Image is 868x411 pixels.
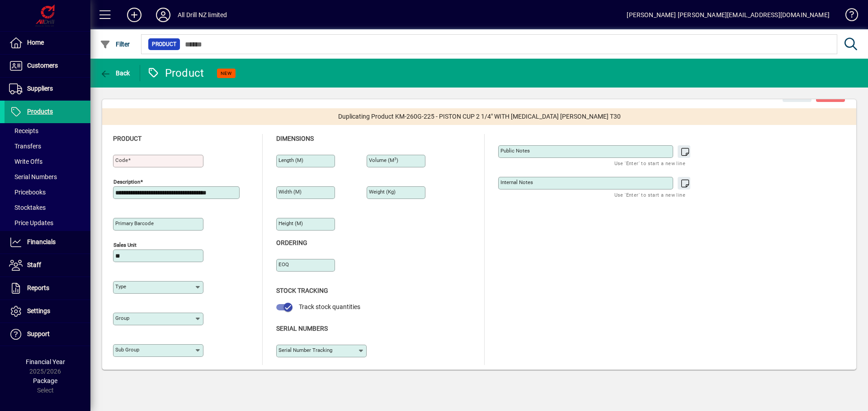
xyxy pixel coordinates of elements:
[5,78,90,100] a: Suppliers
[394,157,396,161] sup: 3
[147,66,204,80] div: Product
[115,283,126,290] mat-label: Type
[338,112,621,121] span: Duplicating Product KM-260G-225 - PISTON CUP 2 1/4" WITH [MEDICAL_DATA] [PERSON_NAME] T30
[278,220,303,226] mat-label: Height (m)
[278,347,332,353] mat-label: Serial Number tracking
[5,200,90,215] a: Stocktakes
[5,123,90,139] a: Receipts
[5,215,90,231] a: Price Updates
[113,179,140,185] mat-label: Description
[816,86,845,102] button: ave
[278,157,303,163] mat-label: Length (m)
[276,135,314,142] span: Dimensions
[98,65,132,81] button: Back
[276,325,328,332] span: Serial Numbers
[27,330,50,337] span: Support
[5,55,90,77] a: Customers
[9,204,46,211] span: Stocktakes
[33,377,57,384] span: Package
[152,40,176,49] span: Product
[100,41,130,48] span: Filter
[98,36,132,52] button: Filter
[299,303,360,310] span: Track stock quantities
[500,179,533,185] mat-label: Internal Notes
[5,169,90,185] a: Serial Numbers
[115,220,154,226] mat-label: Primary barcode
[5,139,90,154] a: Transfers
[5,32,90,54] a: Home
[27,85,53,92] span: Suppliers
[500,148,530,154] mat-label: Public Notes
[100,69,130,77] span: Back
[178,8,227,22] div: All Drill NZ limited
[5,323,90,346] a: Support
[113,242,137,248] mat-label: Sales unit
[9,219,53,226] span: Price Updates
[276,239,307,246] span: Ordering
[614,189,685,200] mat-hint: Use 'Enter' to start a new line
[627,8,830,22] div: [PERSON_NAME] [PERSON_NAME][EMAIL_ADDRESS][DOMAIN_NAME]
[27,284,49,291] span: Reports
[115,157,128,163] mat-label: Code
[90,65,140,81] app-page-header-button: Back
[9,173,57,180] span: Serial Numbers
[5,231,90,254] a: Financials
[5,254,90,277] a: Staff
[26,358,65,365] span: Financial Year
[27,62,58,69] span: Customers
[5,277,90,300] a: Reports
[369,189,396,195] mat-label: Weight (Kg)
[278,261,289,268] mat-label: EOQ
[27,39,44,46] span: Home
[27,261,41,268] span: Staff
[149,7,178,23] button: Profile
[27,108,53,115] span: Products
[27,307,50,314] span: Settings
[5,300,90,323] a: Settings
[221,70,232,76] span: NEW
[276,287,328,294] span: Stock Tracking
[614,158,685,168] mat-hint: Use 'Enter' to start a new line
[115,315,129,321] mat-label: Group
[120,7,149,23] button: Add
[783,86,811,102] button: Cancel
[9,158,42,165] span: Write Offs
[27,238,56,245] span: Financials
[9,143,41,150] span: Transfers
[113,135,142,142] span: Product
[9,189,46,196] span: Pricebooks
[369,157,398,163] mat-label: Volume (m )
[9,127,38,134] span: Receipts
[5,185,90,200] a: Pricebooks
[115,346,139,353] mat-label: Sub group
[278,189,302,195] mat-label: Width (m)
[5,154,90,169] a: Write Offs
[839,2,857,31] a: Knowledge Base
